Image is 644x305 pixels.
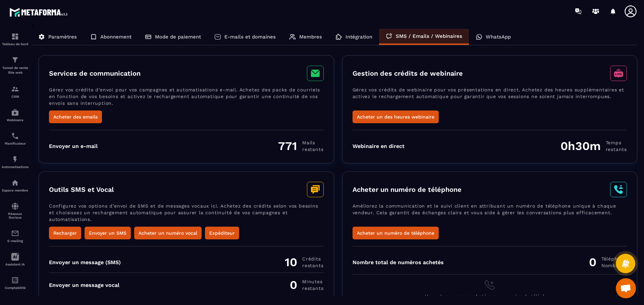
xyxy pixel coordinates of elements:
p: Espace membre [2,188,29,192]
button: Acheter un numéro vocal [134,227,202,239]
img: logo [9,6,70,18]
img: formation [11,32,19,41]
span: restants [606,146,627,153]
button: Acheter un numéro de téléphone [353,227,439,239]
div: Envoyer un message vocal [49,282,119,288]
span: Temps [606,139,627,146]
p: E-mails et domaines [224,34,276,40]
p: Améliorez la communication et le suivi client en attribuant un numéro de téléphone unique à chaqu... [353,203,627,227]
p: Réseaux Sociaux [2,212,29,219]
button: Acheter un des heures webinaire [353,110,439,123]
p: Assistant IA [2,262,29,266]
div: Nombre total de numéros achetés [353,259,444,265]
h3: Gestion des crédits de webinaire [353,69,463,77]
a: emailemailE-mailing [2,224,29,248]
p: Paramètres [48,34,77,40]
h3: Services de communication [49,69,141,77]
img: automations [11,179,19,187]
a: automationsautomationsEspace membre [2,174,29,197]
img: email [11,229,19,237]
span: minutes [302,278,323,285]
span: restants [302,262,323,269]
span: Nombre [601,262,627,269]
p: SMS / Emails / Webinaires [396,33,462,39]
button: Recharger [49,227,81,239]
div: Webinaire en direct [353,143,405,149]
p: WhatsApp [486,34,511,40]
p: Gérez vos crédits d’envoi pour vos campagnes et automatisations e-mail. Achetez des packs de cour... [49,86,324,110]
span: Crédits [302,255,323,262]
a: schedulerschedulerPlanificateur [2,127,29,150]
div: 10 [285,255,323,269]
a: Assistant IA [2,248,29,271]
p: Webinaire [2,118,29,122]
button: Expéditeur [205,227,239,239]
button: Acheter des emails [49,110,102,123]
button: Envoyer un SMS [85,227,131,239]
span: restants [302,285,323,292]
span: Vous n'avez encore acheté aucun numéro de téléphone [425,294,554,299]
img: formation [11,56,19,64]
span: restants [302,146,323,153]
img: social-network [11,202,19,210]
p: Mode de paiement [155,34,201,40]
span: Mails [302,139,323,146]
div: 0 [589,255,627,269]
p: Tableau de bord [2,42,29,46]
a: automationsautomationsWebinaire [2,103,29,127]
p: Tunnel de vente Site web [2,66,29,75]
h3: Outils SMS et Vocal [49,185,114,194]
div: Ouvrir le chat [616,278,636,298]
p: Gérez vos crédits de webinaire pour vos présentations en direct. Achetez des heures supplémentair... [353,86,627,110]
p: Automatisations [2,165,29,169]
a: formationformationCRM [2,80,29,103]
div: Envoyer un message (SMS) [49,259,121,265]
p: CRM [2,95,29,98]
a: accountantaccountantComptabilité [2,271,29,295]
div: Envoyer un e-mail [49,143,98,149]
img: scheduler [11,132,19,140]
div: 771 [278,139,323,153]
img: formation [11,85,19,93]
img: automations [11,155,19,163]
p: Comptabilité [2,286,29,290]
h3: Acheter un numéro de téléphone [353,185,462,194]
p: Abonnement [100,34,131,40]
p: Intégration [345,34,372,40]
p: Membres [299,34,322,40]
p: E-mailing [2,239,29,243]
p: Configurez vos options d’envoi de SMS et de messages vocaux ici. Achetez des crédits selon vos be... [49,203,324,227]
p: Planificateur [2,142,29,145]
img: accountant [11,276,19,284]
a: automationsautomationsAutomatisations [2,150,29,174]
div: 0h30m [560,139,627,153]
div: 0 [290,278,323,292]
a: formationformationTableau de bord [2,27,29,51]
a: social-networksocial-networkRéseaux Sociaux [2,197,29,224]
img: automations [11,108,19,117]
span: Téléphone [601,255,627,262]
a: formationformationTunnel de vente Site web [2,51,29,80]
